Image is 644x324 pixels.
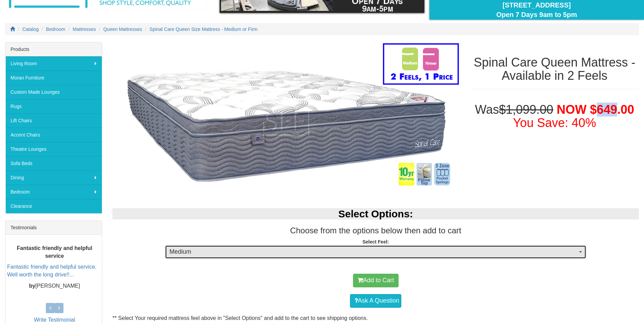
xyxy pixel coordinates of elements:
[5,170,102,185] a: Dining
[149,26,257,32] a: Spinal Care Queen Size Mattress - Medium or Firm
[5,142,102,156] a: Theatre Lounges
[46,26,66,32] a: Bedroom
[112,226,639,235] h3: Choose from the options below then add to cart
[34,317,75,323] a: Write Testimonial
[5,71,102,85] a: Moran Furniture
[5,128,102,142] a: Accent Chairs
[17,245,92,259] b: Fantastic friendly and helpful service
[363,239,389,245] strong: Select Feel:
[5,221,102,235] div: Testimonials
[29,283,35,289] b: by
[5,42,102,56] div: Products
[557,103,634,116] span: NOW $649.00
[499,103,553,116] del: $1,099.00
[5,156,102,170] a: Sofa Beds
[513,116,596,130] font: You Save: 40%
[5,85,102,99] a: Custom Made Lounges
[5,99,102,113] a: Rugs
[22,26,39,32] a: Catalog
[5,56,102,71] a: Living Room
[165,245,586,259] button: Medium
[5,199,102,213] a: Clearance
[7,264,96,277] a: Fantastic friendly and helpful service. Well worth the long drive!!...
[7,282,102,290] p: [PERSON_NAME]
[470,103,639,130] h1: Was
[73,26,96,32] a: Mattresses
[5,185,102,199] a: Bedroom
[103,26,142,32] a: Queen Mattresses
[5,113,102,128] a: Lift Chairs
[353,274,399,287] button: Add to Cart
[350,294,401,308] a: Ask A Question
[338,208,413,219] b: Select Options:
[470,56,639,83] h1: Spinal Care Queen Mattress - Available in 2 Feels
[169,248,577,256] span: Medium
